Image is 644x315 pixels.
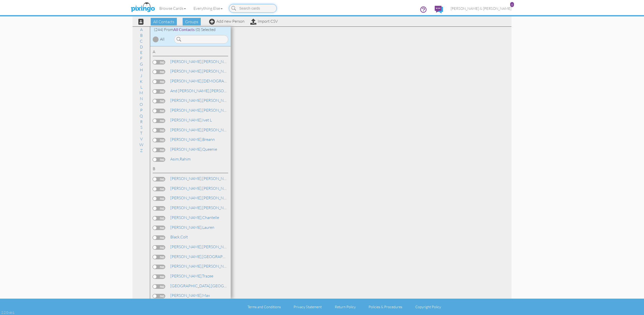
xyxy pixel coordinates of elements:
a: T [138,130,145,136]
span: Asim, [170,156,180,162]
a: A [138,26,145,33]
span: [PERSON_NAME], [170,59,202,64]
span: All Contacts [151,18,177,25]
span: All Contacts [173,27,195,32]
span: [PERSON_NAME], [170,147,202,152]
span: [PERSON_NAME], [170,137,202,142]
a: M [137,90,146,96]
div: A [153,49,228,56]
span: [PERSON_NAME], [170,98,202,103]
a: Copyright Policy [415,305,441,309]
a: Terms and Conditions [248,305,281,309]
a: Lauren [170,224,215,230]
img: pixingo logo [130,1,156,14]
a: [PERSON_NAME] [170,68,234,74]
a: [GEOGRAPHIC_DATA] [170,283,252,289]
span: [PERSON_NAME], [170,117,202,122]
a: L [138,84,145,90]
a: K [137,78,145,84]
a: [PERSON_NAME] [170,205,234,211]
a: P [138,107,145,113]
a: [PERSON_NAME] [170,107,234,113]
a: S [138,124,145,130]
span: [PERSON_NAME], [170,108,202,113]
span: (0) Selected [195,27,216,32]
a: [PERSON_NAME] [170,97,234,103]
span: Groups [183,18,201,25]
a: [PERSON_NAME] [170,195,234,201]
span: [PERSON_NAME], [170,186,202,191]
a: Ivet L [170,117,212,123]
a: [PERSON_NAME] [170,185,234,191]
a: Return Policy [335,305,356,309]
a: J [138,73,145,79]
a: Colt [170,234,188,240]
a: R [138,119,145,125]
span: [PERSON_NAME], [170,205,202,210]
span: [PERSON_NAME], [170,244,202,249]
a: Policies & Procedures [369,305,402,309]
span: [PERSON_NAME], [170,293,202,298]
span: [PERSON_NAME], [170,273,202,278]
span: [PERSON_NAME], [170,69,202,74]
span: [PERSON_NAME], [170,195,202,200]
a: Trazee [170,273,214,279]
span: [PERSON_NAME], [170,127,202,132]
div: 2.2.0-461 [1,310,14,315]
div: B [153,166,228,173]
span: [PERSON_NAME] & [PERSON_NAME] [451,6,511,11]
div: (244) From [150,27,231,33]
a: G [137,61,145,67]
a: C [137,38,145,44]
a: F [138,55,145,61]
span: and [PERSON_NAME], [170,88,210,93]
a: [PERSON_NAME] [170,175,234,181]
a: V [138,136,145,142]
a: D [137,44,145,50]
img: comments.svg [435,6,443,13]
a: [GEOGRAPHIC_DATA] [170,254,243,260]
div: All [160,36,165,42]
input: Search cards [229,4,277,13]
a: Breann [170,136,215,142]
a: [PERSON_NAME] [170,263,234,269]
span: [PERSON_NAME], [170,215,202,220]
span: [PERSON_NAME], [170,254,202,259]
a: Z [138,147,145,153]
a: [PERSON_NAME] [170,58,234,65]
a: Browse Cards [155,2,190,15]
a: E [138,49,145,55]
a: Max [170,292,210,298]
span: [PERSON_NAME], [170,176,202,181]
a: [PERSON_NAME] & [PERSON_NAME] 6 [447,2,515,15]
a: [PERSON_NAME] [170,88,278,94]
iframe: Chat [644,315,644,315]
a: Everything Else [190,2,226,15]
a: N [137,96,145,102]
span: [PERSON_NAME], [170,264,202,269]
a: Q [137,113,145,119]
a: [PERSON_NAME] [170,244,234,250]
span: [PERSON_NAME], [170,78,202,83]
span: [PERSON_NAME], [170,225,202,230]
a: Rahim [170,156,191,162]
a: Import CSV [250,19,278,24]
a: H [137,67,145,73]
a: Queenie [170,146,218,152]
div: 6 [510,2,514,7]
span: Black, [170,234,180,239]
a: Privacy Statement [294,305,322,309]
a: [PERSON_NAME] [170,127,234,133]
a: B [138,32,145,38]
span: [GEOGRAPHIC_DATA], [170,283,211,288]
a: W [137,142,146,148]
a: Add new Person [209,19,245,24]
a: Chantelle [170,214,220,220]
a: O [137,101,145,107]
a: [DEMOGRAPHIC_DATA] [170,78,247,84]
